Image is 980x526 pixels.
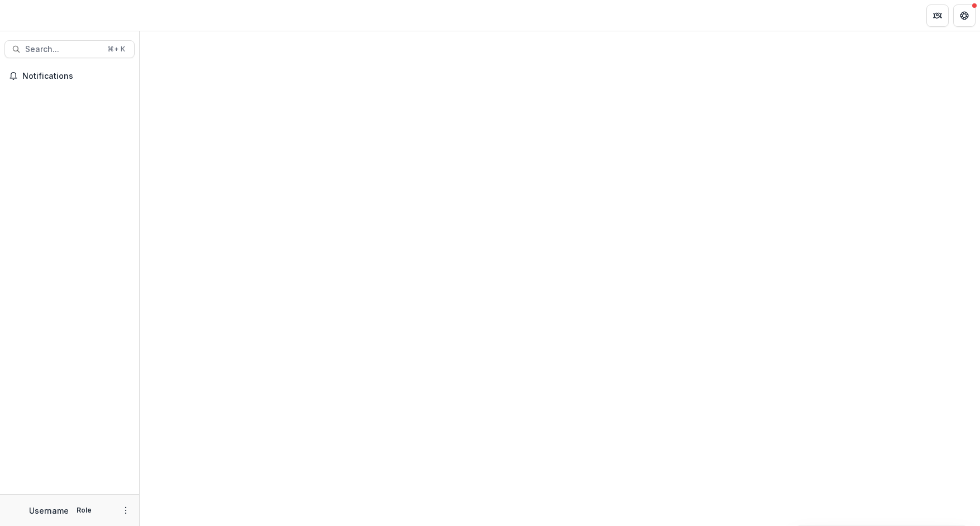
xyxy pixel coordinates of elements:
button: Search... [4,40,135,58]
div: ⌘ + K [105,43,127,55]
nav: breadcrumb [144,7,192,23]
button: Get Help [953,4,976,27]
button: Notifications [4,67,135,85]
p: Role [73,505,95,515]
button: More [119,504,132,517]
p: Username [29,505,69,516]
button: Partners [926,4,949,27]
span: Search... [25,45,101,54]
span: Notifications [22,72,130,81]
